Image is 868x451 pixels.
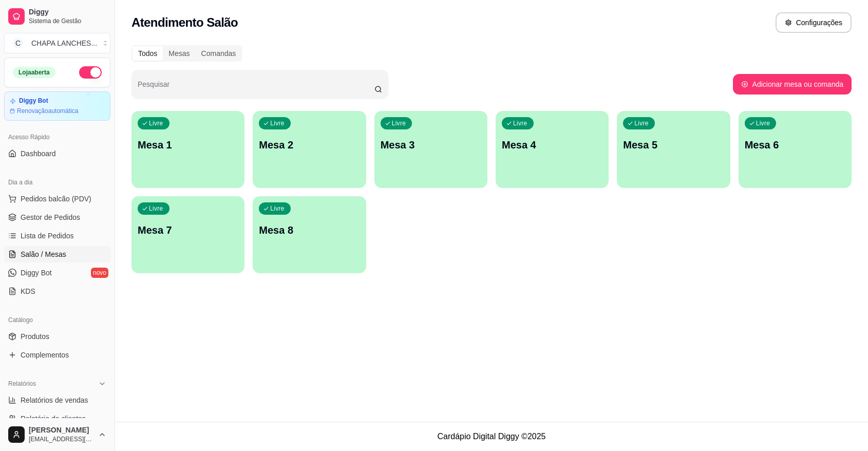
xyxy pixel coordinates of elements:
div: Todos [133,46,163,61]
p: Livre [756,119,770,127]
button: LivreMesa 2 [253,111,366,188]
button: LivreMesa 3 [374,111,487,188]
article: Renovação automática [17,107,78,115]
button: Alterar Status [79,66,102,79]
article: Diggy Bot [19,97,48,105]
p: Mesa 5 [623,138,724,152]
p: Mesa 7 [138,223,238,237]
div: Catálogo [4,312,110,328]
a: Dashboard [4,145,110,162]
p: Mesa 4 [502,138,602,152]
span: C [13,38,23,48]
footer: Cardápio Digital Diggy © 2025 [115,422,868,451]
span: Produtos [21,331,49,342]
button: LivreMesa 4 [496,111,609,188]
div: Dia a dia [4,174,110,191]
button: Select a team [4,33,110,53]
span: Gestor de Pedidos [21,212,80,222]
a: Diggy BotRenovaçãoautomática [4,91,110,121]
a: Gestor de Pedidos [4,209,110,225]
p: Livre [392,119,406,127]
a: Diggy Botnovo [4,265,110,281]
button: Configurações [776,12,852,33]
p: Mesa 1 [138,138,238,152]
span: [EMAIL_ADDRESS][DOMAIN_NAME] [29,435,94,443]
p: Mesa 8 [259,223,360,237]
p: Mesa 2 [259,138,360,152]
span: Relatórios de vendas [21,395,88,405]
span: Sistema de Gestão [29,17,106,25]
div: Mesas [163,46,195,61]
input: Pesquisar [138,83,374,93]
button: Pedidos balcão (PDV) [4,191,110,207]
a: Lista de Pedidos [4,228,110,244]
a: Salão / Mesas [4,246,110,262]
p: Livre [634,119,649,127]
a: Produtos [4,328,110,345]
span: Diggy Bot [21,268,52,278]
span: Dashboard [21,148,56,159]
span: Relatório de clientes [21,414,86,424]
button: LivreMesa 1 [131,111,244,188]
div: Comandas [196,46,242,61]
p: Livre [513,119,527,127]
a: Relatório de clientes [4,410,110,427]
span: Lista de Pedidos [21,231,74,241]
span: Pedidos balcão (PDV) [21,194,91,204]
button: LivreMesa 8 [253,196,366,273]
p: Mesa 3 [381,138,481,152]
div: Loja aberta [13,67,55,78]
span: Relatórios [8,380,36,388]
a: Complementos [4,347,110,363]
p: Livre [149,119,163,127]
div: Acesso Rápido [4,129,110,145]
button: LivreMesa 6 [739,111,852,188]
button: LivreMesa 5 [617,111,730,188]
h2: Atendimento Salão [131,14,238,31]
div: CHAPA LANCHES ... [31,38,97,48]
a: Relatórios de vendas [4,392,110,408]
button: LivreMesa 7 [131,196,244,273]
span: Complementos [21,350,69,360]
a: KDS [4,283,110,299]
p: Mesa 6 [745,138,845,152]
button: [PERSON_NAME][EMAIL_ADDRESS][DOMAIN_NAME] [4,422,110,447]
button: Adicionar mesa ou comanda [733,74,852,95]
span: KDS [21,286,35,296]
p: Livre [270,119,285,127]
span: Diggy [29,8,106,17]
p: Livre [270,204,285,213]
a: DiggySistema de Gestão [4,4,110,29]
p: Livre [149,204,163,213]
span: [PERSON_NAME] [29,426,94,435]
span: Salão / Mesas [21,249,66,259]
